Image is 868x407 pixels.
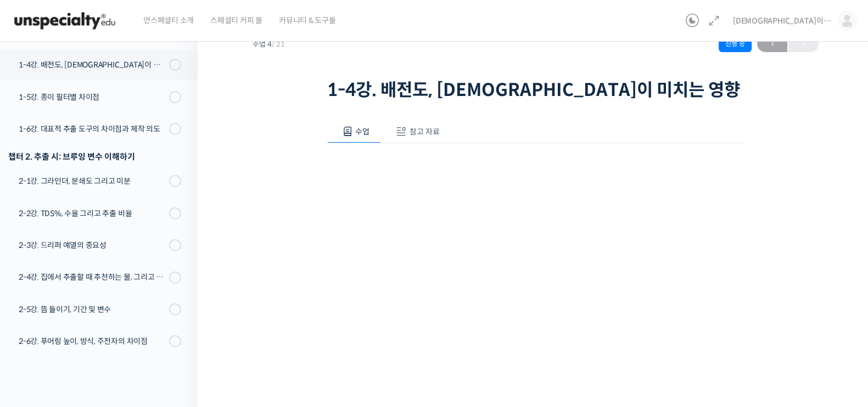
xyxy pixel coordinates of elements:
span: / 21 [272,39,285,49]
h1: 1-4강. 배전도, [DEMOGRAPHIC_DATA]이 미치는 영향 [327,80,744,100]
div: 1-6강. 대표적 추출 도구의 차이점과 제작 의도 [19,123,166,135]
div: 2-1강. 그라인더, 분쇄도 그리고 미분 [19,175,166,187]
span: [DEMOGRAPHIC_DATA]이라부러 [733,16,832,26]
div: 진행 중 [719,36,752,52]
a: 홈 [3,316,72,343]
div: 1-4강. 배전도, [DEMOGRAPHIC_DATA]이 미치는 영향 [19,59,166,71]
span: ← [757,37,787,52]
div: 2-3강. 드리퍼 예열의 중요성 [19,239,166,251]
div: 2-2강. TDS%, 수율 그리고 추출 비율 [19,207,166,219]
a: 1대화 [72,316,142,343]
a: ←이전 [757,36,787,52]
span: 수업 4 [253,41,285,48]
div: 1-5강. 종이 필터별 차이점 [19,91,166,103]
span: 설정 [170,332,183,341]
div: 2-5강. 뜸 들이기, 기간 및 변수 [19,303,166,315]
span: 대화 [100,333,114,342]
span: 1 [111,315,115,324]
span: 참고 자료 [410,127,440,137]
div: 2-4강. 집에서 추출할 때 추천하는 물, 그리고 이유 [19,271,166,283]
div: 2-6강. 푸어링 높이, 방식, 주전자의 차이점 [19,335,166,347]
span: 홈 [35,332,41,341]
a: 설정 [142,316,211,343]
span: 수업 [355,127,369,137]
div: 챕터 2. 추출 시: 브루잉 변수 이해하기 [8,149,181,164]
